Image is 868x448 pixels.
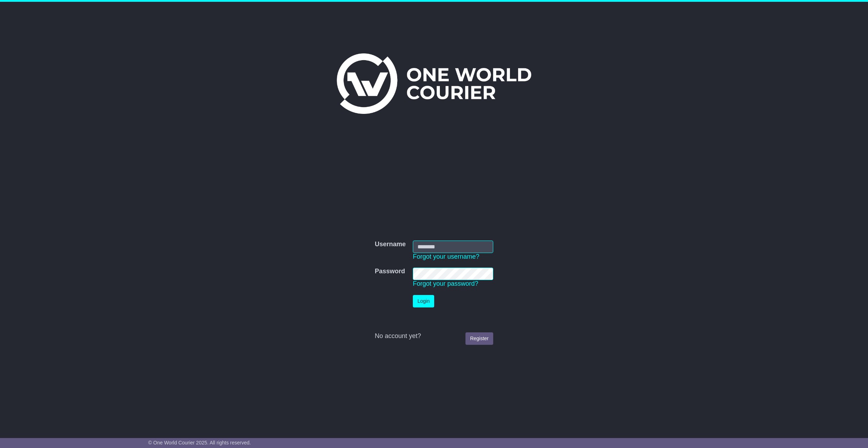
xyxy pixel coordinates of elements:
[375,332,493,340] div: No account yet?
[375,268,405,275] label: Password
[413,280,478,287] a: Forgot your password?
[375,241,406,248] label: Username
[465,332,493,345] a: Register
[148,440,251,446] span: © One World Courier 2025. All rights reserved.
[413,253,479,260] a: Forgot your username?
[413,295,434,307] button: Login
[337,53,531,114] img: One World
